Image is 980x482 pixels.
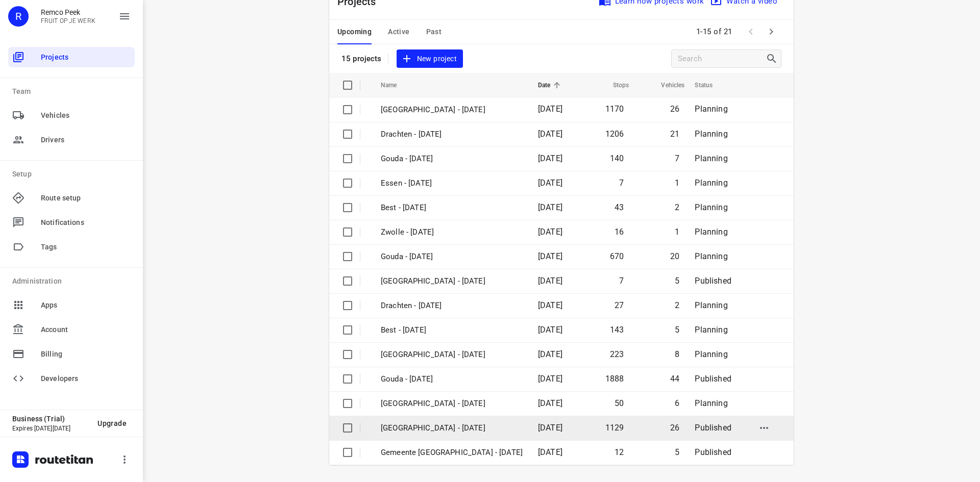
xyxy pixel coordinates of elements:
[538,325,562,335] span: [DATE]
[695,300,727,310] span: Planning
[610,154,624,163] span: 140
[381,251,523,263] p: Gouda - Thursday
[381,300,523,312] p: Drachten - Thursday
[695,398,727,408] span: Planning
[388,26,409,38] span: Active
[610,349,624,359] span: 223
[8,344,135,364] div: Billing
[381,275,523,287] p: Gemeente Rotterdam - Thursday
[695,227,727,237] span: Planning
[397,49,463,68] button: New project
[426,26,442,38] span: Past
[538,374,562,384] span: [DATE]
[610,325,624,335] span: 143
[12,169,135,180] p: Setup
[605,374,624,384] span: 1888
[12,425,89,432] p: Expires [DATE][DATE]
[97,419,127,427] span: Upgrade
[381,226,523,238] p: Zwolle - Friday
[695,202,727,212] span: Planning
[41,349,131,360] span: Billing
[538,79,564,91] span: Date
[615,447,624,457] span: 12
[761,21,781,42] span: Next Page
[403,53,457,65] span: New project
[605,104,624,114] span: 1170
[615,398,624,408] span: 50
[670,423,679,433] span: 26
[381,104,523,116] p: Zwolle - Wednesday
[89,414,135,433] button: Upgrade
[675,447,679,457] span: 5
[381,324,523,336] p: Best - Thursday
[8,368,135,389] div: Developers
[695,276,731,286] span: Published
[538,104,562,114] span: [DATE]
[381,447,523,459] p: Gemeente Rotterdam - Wednesday
[538,129,562,139] span: [DATE]
[615,300,624,310] span: 27
[41,193,131,204] span: Route setup
[381,373,523,385] p: Gouda - Wednesday
[337,26,372,38] span: Upcoming
[695,154,727,163] span: Planning
[538,154,562,163] span: [DATE]
[41,8,95,16] p: Remco Peek
[12,415,89,423] p: Business (Trial)
[381,398,523,410] p: Antwerpen - Wednesday
[538,227,562,237] span: [DATE]
[695,104,727,114] span: Planning
[675,202,679,212] span: 2
[538,398,562,408] span: [DATE]
[670,104,679,114] span: 26
[670,251,679,261] span: 20
[610,251,624,261] span: 670
[741,21,761,42] span: Previous Page
[41,17,95,24] p: FRUIT OP JE WERK
[41,110,131,121] span: Vehicles
[695,349,727,359] span: Planning
[675,227,679,237] span: 1
[695,251,727,261] span: Planning
[41,135,131,145] span: Drivers
[695,129,727,139] span: Planning
[41,300,131,311] span: Apps
[8,319,135,340] div: Account
[675,276,679,286] span: 5
[615,227,624,237] span: 16
[538,447,562,457] span: [DATE]
[766,53,781,65] div: Search
[605,423,624,433] span: 1129
[8,6,29,27] div: R
[675,349,679,359] span: 8
[675,154,679,163] span: 7
[538,300,562,310] span: [DATE]
[538,423,562,433] span: [DATE]
[615,202,624,212] span: 43
[381,129,523,140] p: Drachten - Monday
[8,295,135,315] div: Apps
[8,188,135,208] div: Route setup
[8,212,135,233] div: Notifications
[538,202,562,212] span: [DATE]
[41,217,131,228] span: Notifications
[538,349,562,359] span: [DATE]
[341,54,382,63] p: 15 projects
[538,178,562,188] span: [DATE]
[695,447,731,457] span: Published
[675,178,679,188] span: 1
[41,373,131,384] span: Developers
[670,374,679,384] span: 44
[381,202,523,214] p: Best - Friday
[675,300,679,310] span: 2
[8,237,135,257] div: Tags
[381,79,410,91] span: Name
[381,422,523,434] p: Zwolle - Wednesday
[600,79,629,91] span: Stops
[695,79,726,91] span: Status
[8,105,135,125] div: Vehicles
[8,130,135,150] div: Drivers
[648,79,684,91] span: Vehicles
[538,251,562,261] span: [DATE]
[381,349,523,361] p: Zwolle - Thursday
